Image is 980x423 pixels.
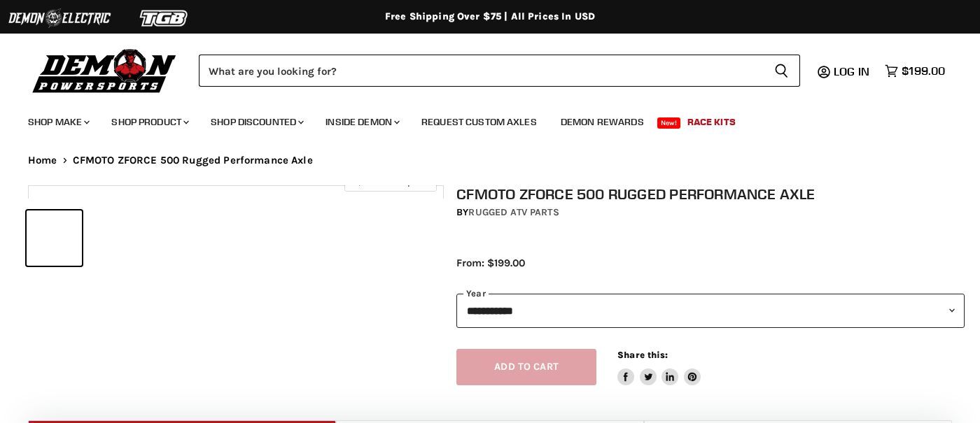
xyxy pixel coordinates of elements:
[200,108,312,136] a: Shop Discounted
[28,155,57,166] a: Home
[763,55,800,87] button: Search
[17,108,98,136] a: Shop Make
[411,108,547,136] a: Request Custom Axles
[7,5,112,31] img: Demon Electric Logo 2
[902,64,945,78] span: $199.00
[878,61,952,81] a: $199.00
[834,64,869,78] span: Log in
[677,108,746,136] a: Race Kits
[101,108,197,136] a: Shop Product
[28,45,181,95] img: Demon Powersports
[827,65,878,78] a: Log in
[456,205,965,220] div: by
[617,349,701,386] aside: Share this:
[199,55,763,87] input: Search
[27,210,82,266] button: IMAGE thumbnail
[657,117,681,129] span: New!
[617,350,668,360] span: Share this:
[456,257,525,269] span: From: $199.00
[351,176,429,187] span: Click to expand
[199,55,800,87] form: Product
[315,108,408,136] a: Inside Demon
[550,108,654,136] a: Demon Rewards
[468,206,559,218] a: Rugged ATV Parts
[112,5,217,31] img: TGB Logo 2
[17,102,941,136] ul: Main menu
[456,185,965,203] h1: CFMOTO ZFORCE 500 Rugged Performance Axle
[456,294,965,328] select: year
[73,155,313,166] span: CFMOTO ZFORCE 500 Rugged Performance Axle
